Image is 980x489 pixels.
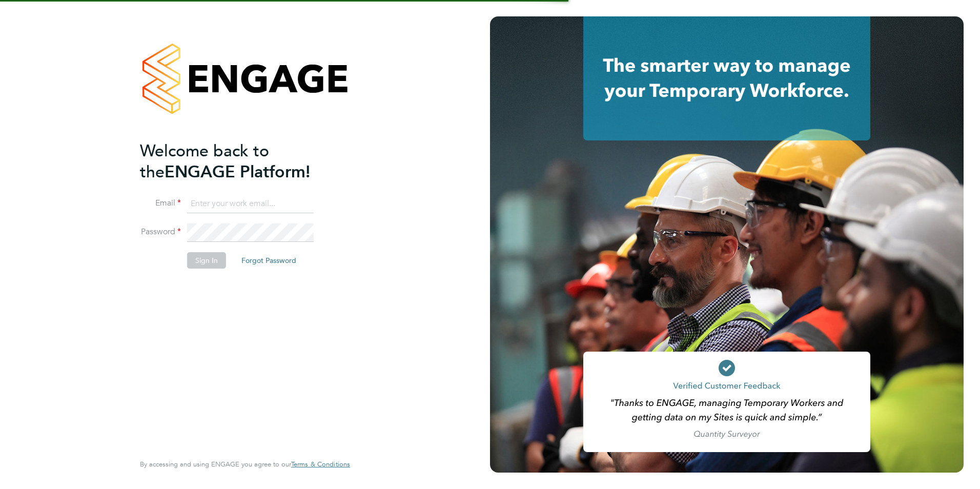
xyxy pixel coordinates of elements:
button: Forgot Password [233,252,304,269]
button: Sign In [187,252,226,269]
input: Enter your work email... [187,195,314,213]
label: Password [140,227,181,237]
span: Welcome back to the [140,141,269,182]
a: Terms & Conditions [291,460,350,468]
span: Terms & Conditions [291,460,350,468]
label: Email [140,198,181,209]
h2: ENGAGE Platform! [140,140,340,182]
span: By accessing and using ENGAGE you agree to our [140,460,350,468]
